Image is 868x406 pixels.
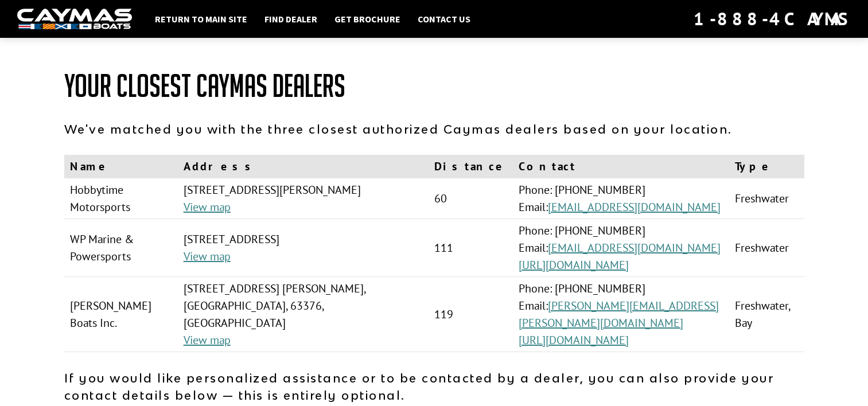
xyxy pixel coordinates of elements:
[178,277,429,352] td: [STREET_ADDRESS] [PERSON_NAME], [GEOGRAPHIC_DATA], 63376, [GEOGRAPHIC_DATA]
[694,6,851,32] div: 1-888-4CAYMAS
[178,219,429,277] td: [STREET_ADDRESS]
[64,219,178,277] td: WP Marine & Powersports
[548,240,721,255] a: [EMAIL_ADDRESS][DOMAIN_NAME]
[513,178,729,219] td: Phone: [PHONE_NUMBER] Email:
[64,178,178,219] td: Hobbytime Motorsports
[729,155,804,178] th: Type
[64,120,804,138] p: We've matched you with the three closest authorized Caymas dealers based on your location.
[548,200,721,214] a: [EMAIL_ADDRESS][DOMAIN_NAME]
[259,11,323,26] a: Find Dealer
[729,219,804,277] td: Freshwater
[149,11,253,26] a: Return to main site
[64,69,804,103] h1: Your Closest Caymas Dealers
[519,333,629,348] a: [URL][DOMAIN_NAME]
[729,178,804,219] td: Freshwater
[64,369,804,404] p: If you would like personalized assistance or to be contacted by a dealer, you can also provide yo...
[513,219,729,277] td: Phone: [PHONE_NUMBER] Email:
[412,11,476,26] a: Contact Us
[178,155,429,178] th: Address
[429,277,513,352] td: 119
[184,249,231,264] a: View map
[184,333,231,348] a: View map
[329,11,406,26] a: Get Brochure
[178,178,429,219] td: [STREET_ADDRESS][PERSON_NAME]
[429,155,513,178] th: Distance
[429,219,513,277] td: 111
[519,257,629,272] a: [URL][DOMAIN_NAME]
[64,155,178,178] th: Name
[513,277,729,352] td: Phone: [PHONE_NUMBER] Email:
[519,298,719,330] a: [PERSON_NAME][EMAIL_ADDRESS][PERSON_NAME][DOMAIN_NAME]
[64,277,178,352] td: [PERSON_NAME] Boats Inc.
[184,200,231,214] a: View map
[429,178,513,219] td: 60
[17,9,132,30] img: white-logo-c9c8dbefe5ff5ceceb0f0178aa75bf4bb51f6bca0971e226c86eb53dfe498488.png
[729,277,804,352] td: Freshwater, Bay
[513,155,729,178] th: Contact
